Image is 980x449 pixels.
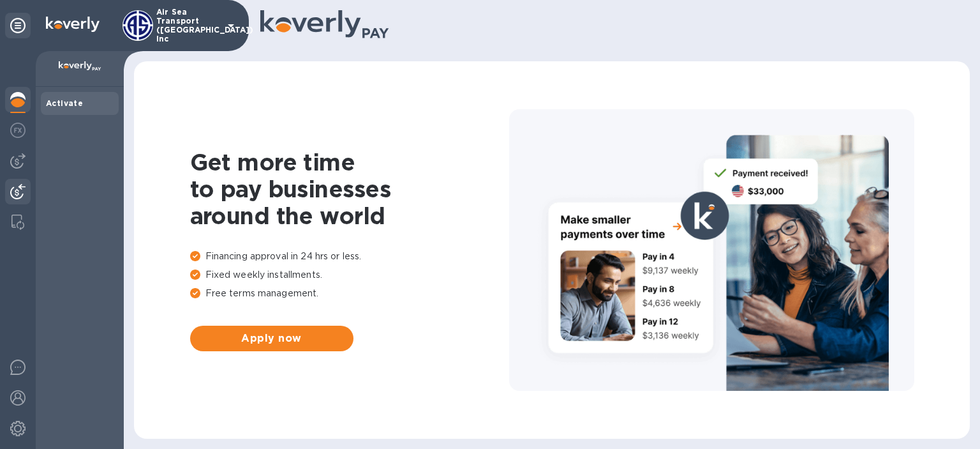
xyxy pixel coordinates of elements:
[46,17,100,32] img: Logo
[46,98,83,108] b: Activate
[190,149,509,229] h1: Get more time to pay businesses around the world
[156,8,220,43] p: Air Sea Transport ([GEOGRAPHIC_DATA]) Inc
[10,123,26,138] img: Foreign exchange
[190,250,509,263] p: Financing approval in 24 hrs or less.
[190,268,509,282] p: Fixed weekly installments.
[200,331,343,346] span: Apply now
[190,326,353,351] button: Apply now
[5,13,31,38] div: Unpin categories
[190,287,509,300] p: Free terms management.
